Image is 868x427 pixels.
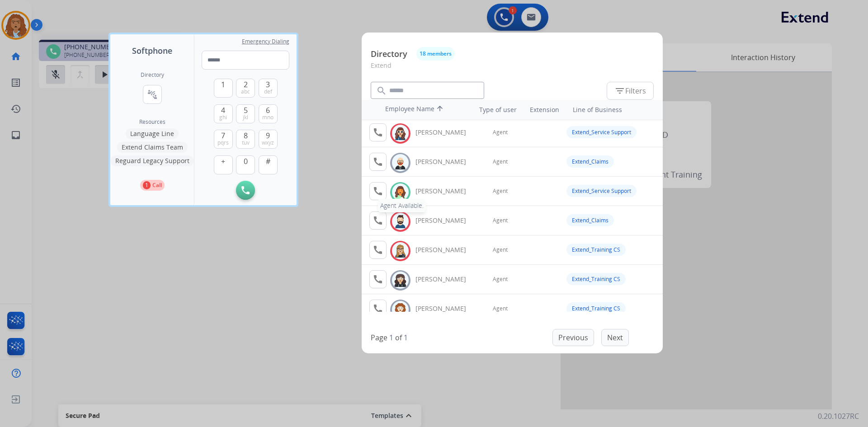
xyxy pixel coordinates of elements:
[264,88,272,95] span: def
[266,130,270,141] span: 9
[415,157,476,166] div: [PERSON_NAME]
[236,79,255,98] button: 2abc
[244,79,248,90] span: 2
[214,79,233,98] button: 1
[266,79,270,90] span: 3
[262,114,274,121] span: mno
[219,114,227,121] span: ghi
[525,101,564,119] th: Extension
[140,180,165,191] button: 1Call
[416,47,455,61] button: 18 members
[415,187,476,196] div: [PERSON_NAME]
[415,275,476,284] div: [PERSON_NAME]
[214,130,233,149] button: 7pqrs
[242,38,289,45] span: Emergency Dialing
[244,130,248,141] span: 8
[126,128,179,139] button: Language Line
[236,104,255,123] button: 5jkl
[373,215,383,226] mat-icon: call
[259,104,278,123] button: 6mno
[394,273,407,287] img: avatar
[141,71,164,79] h2: Directory
[236,155,255,174] button: 0
[147,89,158,100] mat-icon: connect_without_contact
[373,274,383,285] mat-icon: call
[139,118,165,126] span: Resources
[566,273,626,285] div: Extend_Training CS
[236,130,255,149] button: 8tuv
[221,105,225,116] span: 4
[373,127,383,138] mat-icon: call
[566,126,637,138] div: Extend_Service Support
[244,156,248,167] span: 0
[415,216,476,225] div: [PERSON_NAME]
[117,142,188,153] button: Extend Claims Team
[566,244,626,256] div: Extend_Training CS
[381,100,462,120] th: Employee Name
[132,44,172,57] span: Softphone
[493,276,508,283] span: Agent
[259,155,278,174] button: #
[259,130,278,149] button: 9wxyz
[493,188,508,195] span: Agent
[373,244,383,255] mat-icon: call
[241,186,250,194] img: call-button
[241,88,250,95] span: abc
[566,155,614,168] div: Extend_Claims
[566,185,637,197] div: Extend_Service Support
[614,85,625,96] mat-icon: filter_list
[371,332,387,343] p: Page
[371,61,654,77] p: Extend
[373,303,383,314] mat-icon: call
[143,181,151,189] p: 1
[262,139,274,146] span: wxyz
[493,217,508,224] span: Agent
[395,332,402,343] p: of
[221,130,225,141] span: 7
[242,139,250,146] span: tuv
[568,101,658,119] th: Line of Business
[467,101,521,119] th: Type of user
[566,302,626,314] div: Extend_Training CS
[214,104,233,123] button: 4ghi
[394,185,407,199] img: avatar
[152,181,162,189] p: Call
[111,155,194,166] button: Reguard Legacy Support
[394,127,407,141] img: avatar
[415,304,476,313] div: [PERSON_NAME]
[614,85,646,96] span: Filters
[566,214,614,226] div: Extend_Claims
[493,305,508,312] span: Agent
[493,246,508,253] span: Agent
[369,182,387,200] button: Agent Available.
[415,128,476,137] div: [PERSON_NAME]
[221,79,225,90] span: 1
[394,156,407,170] img: avatar
[373,156,383,167] mat-icon: call
[214,155,233,174] button: +
[493,129,508,136] span: Agent
[371,48,407,60] p: Directory
[266,105,270,116] span: 6
[394,215,407,229] img: avatar
[244,105,248,116] span: 5
[221,156,225,167] span: +
[378,199,426,212] div: Agent Available.
[217,139,229,146] span: pqrs
[818,411,859,422] p: 0.20.1027RC
[434,104,445,115] mat-icon: arrow_upward
[607,82,654,100] button: Filters
[415,245,476,254] div: [PERSON_NAME]
[376,85,387,96] mat-icon: search
[259,79,278,98] button: 3def
[266,156,270,167] span: #
[373,186,383,197] mat-icon: call
[493,158,508,165] span: Agent
[394,303,407,317] img: avatar
[243,114,248,121] span: jkl
[394,244,407,258] img: avatar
